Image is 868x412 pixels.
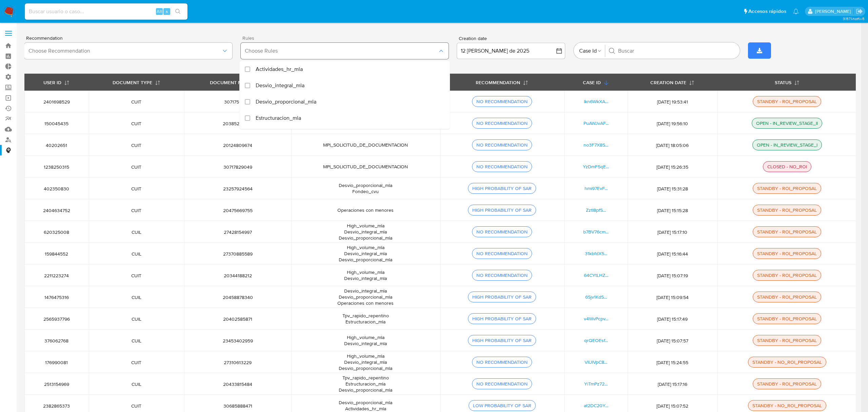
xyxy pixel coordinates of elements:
button: RECOMMENDATION [468,74,536,90]
span: Desvio_integral_mla [344,359,387,366]
span: Actividades_hr_mla [256,66,303,73]
button: CREATION DATE [642,74,703,90]
span: High_volume_mla [347,269,384,276]
span: High_volume_mla [347,353,384,359]
span: CUIT [97,273,176,279]
span: [DATE] 15:15:28 [636,207,709,213]
span: [DATE] 19:56:10 [636,120,709,127]
button: USER ID [35,74,78,90]
span: Desvio_proporcional_mla [339,182,392,189]
span: 20433815484 [192,381,283,387]
span: Rules [242,36,450,40]
span: [DATE] 15:31:28 [636,186,709,192]
div: NO RECOMMENDATION [474,229,530,235]
div: NO RECOMMENDATION [474,359,530,365]
span: [DATE] 15:16:44 [636,251,709,257]
a: at2DC20Y... [584,402,608,409]
span: Recommendation [26,36,234,40]
button: Buscar [609,48,615,54]
span: [DATE] 15:07:52 [636,403,709,409]
span: [DATE] 18:05:06 [636,142,709,148]
span: CUIL [97,381,176,387]
a: YiTmPz72... [584,380,608,387]
span: Choose Rules [245,48,438,54]
div: OPEN - IN_REVIEW_STAGE_II [753,120,821,126]
a: no3F7X8S... [584,142,608,148]
button: search-icon [171,7,185,16]
span: 27310613229 [192,359,283,366]
span: CUIT [97,99,176,105]
button: Case Id [579,39,601,62]
div: LOW PROBABILITY OF SAR [470,402,534,409]
span: Desvio_proporcional_mla [339,399,392,406]
span: 40202651 [33,142,81,148]
span: 27428154997 [192,229,283,235]
span: Operaciones con menores [337,300,394,306]
span: CUIT [97,403,176,409]
span: 2404634752 [33,207,81,213]
span: CUIL [97,338,176,344]
button: 12 [PERSON_NAME] de 2025 [457,43,565,59]
span: Desvio_proporcional_mla [339,235,392,241]
a: 6Sjv1KdS... [585,294,607,300]
span: Estructuracion_mla [346,318,386,325]
button: STATUS [767,74,808,90]
a: 64CYtLHZ... [584,272,608,279]
span: Operaciones con menores [337,207,394,213]
span: 150045435 [33,120,81,127]
span: Desvio_proporcional_mla [256,98,316,105]
button: CASE ID [575,74,617,90]
a: 31kbfdX5... [585,250,607,257]
a: b7BV76cm... [583,228,609,235]
span: 159844552 [33,251,81,257]
span: Tpv_rapido_repentino [342,374,389,381]
div: STANDBY - ROI_PROPOSAL [754,272,820,278]
div: OPEN - IN_REVIEW_STAGE_I [754,142,820,148]
div: STANDBY - ROI_PROPOSAL [754,185,820,191]
span: High_volume_mla [347,222,384,229]
span: MPI_SOLICITUD_DE_DOCUMENTACION [323,142,408,148]
span: [DATE] 15:07:57 [636,338,709,344]
span: 20124809674 [192,142,283,148]
span: High_volume_mla [347,334,384,341]
div: STANDBY - NO_ROI_PROPOSAL [750,359,825,365]
span: 27370885589 [192,251,283,257]
span: 23453402959 [192,338,283,344]
span: Choose Recommendation [28,48,221,54]
span: Desvio_integral_mla [344,287,387,294]
a: v4WvPcpv... [584,315,608,322]
span: 176990081 [33,359,81,366]
a: VlUIVpC8... [585,359,607,366]
span: 20475669755 [192,207,283,213]
a: Salir [856,8,863,15]
span: Desvio_integral_mla [344,250,387,257]
input: Buscar usuario o caso... [25,7,188,16]
span: Desvio_integral_mla [344,340,387,347]
span: CUIT [97,142,176,148]
p: ludmila.lanatti@mercadolibre.com [815,8,853,15]
span: 2565937796 [33,316,81,322]
input: Buscar [618,48,734,54]
div: NO RECOMMENDATION [474,272,530,278]
button: DOCUMENT NUMBER [202,74,274,90]
a: PuAWJvAF... [584,120,609,127]
span: Estructuracion_mla [346,380,386,387]
div: NO RECOMMENDATION [474,120,530,126]
div: STANDBY - ROI_PROPOSAL [754,207,820,213]
div: NO RECOMMENDATION [474,142,530,148]
span: 23257924564 [192,186,283,192]
div: NO RECOMMENDATION [474,164,530,170]
span: [DATE] 15:24:55 [636,359,709,366]
div: STANDBY - ROI_PROPOSAL [754,316,820,322]
div: STANDBY - ROI_PROPOSAL [754,229,820,235]
span: Accesos rápidos [748,8,786,15]
span: CUIT [97,186,176,192]
span: [DATE] 15:17:16 [636,381,709,387]
button: Choose Recommendation [24,43,232,59]
div: STANDBY - ROI_PROPOSAL [754,337,820,343]
span: Case Id [579,43,597,58]
span: Alt [157,8,162,15]
div: STANDBY - ROI_PROPOSAL [754,98,820,105]
div: Creation date [457,36,565,42]
span: 2382865373 [33,403,81,409]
